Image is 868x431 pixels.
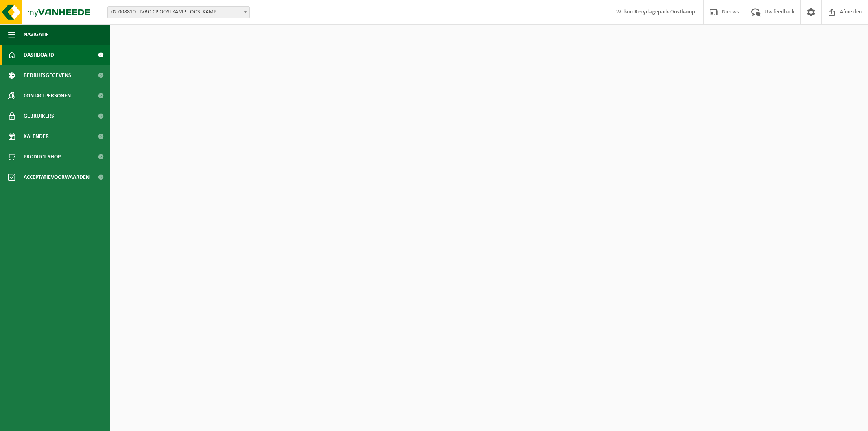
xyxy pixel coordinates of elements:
span: Kalender [24,126,49,147]
span: Bedrijfsgegevens [24,65,71,86]
span: Gebruikers [24,106,54,126]
span: Contactpersonen [24,86,71,106]
strong: Recyclagepark Oostkamp [634,9,695,15]
span: 02-008810 - IVBO CP OOSTKAMP - OOSTKAMP [108,7,249,18]
span: Navigatie [24,24,49,45]
span: Product Shop [24,147,61,167]
span: Dashboard [24,45,54,65]
span: Acceptatievoorwaarden [24,167,90,187]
